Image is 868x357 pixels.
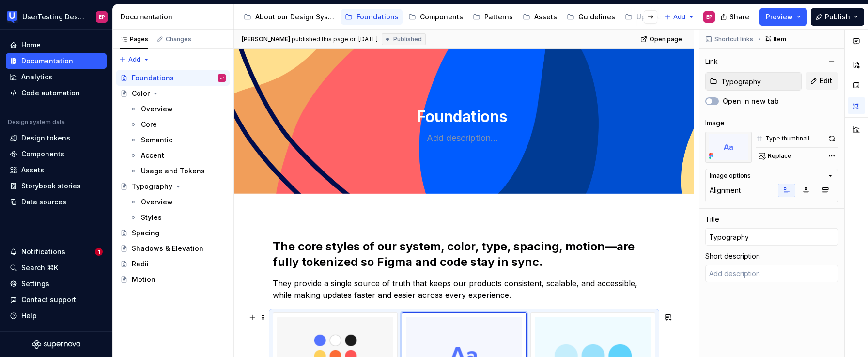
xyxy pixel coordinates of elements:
[132,182,172,191] div: Typography
[341,9,403,25] a: Foundations
[255,12,335,22] div: About our Design System
[710,172,751,180] div: Image options
[99,13,105,21] div: EP
[240,9,339,25] a: About our Design System
[21,279,49,289] div: Settings
[6,178,107,194] a: Storybook stories
[356,12,399,22] div: Foundations
[404,9,467,25] a: Components
[141,166,205,176] div: Usage and Tokens
[811,8,864,26] button: Publish
[393,35,422,43] span: Published
[702,32,758,46] button: Shortcut links
[279,105,645,128] textarea: Foundations
[21,40,41,50] div: Home
[820,76,832,86] span: Edit
[116,86,230,101] a: Color
[6,85,107,101] a: Code automation
[21,165,44,175] div: Assets
[116,179,230,194] a: Typography
[6,244,107,260] button: Notifications1
[729,12,749,22] span: Share
[710,172,834,180] button: Image options
[125,194,230,210] a: Overview
[563,9,619,25] a: Guidelines
[132,73,174,83] div: Foundations
[714,35,753,43] span: Shortcut links
[141,213,162,222] div: Styles
[132,275,155,284] div: Motion
[292,35,378,43] div: published this page on [DATE]
[723,96,779,106] label: Open in new tab
[673,13,685,21] span: Add
[116,272,230,287] a: Motion
[661,10,697,24] button: Add
[240,7,659,27] div: Page tree
[141,104,173,114] div: Overview
[6,308,107,324] button: Help
[534,12,557,22] div: Assets
[21,247,65,257] div: Notifications
[705,132,752,163] img: 8add6a52-37b7-4d10-963e-058533a1a302.png
[806,72,838,90] button: Edit
[6,162,107,178] a: Assets
[6,130,107,146] a: Design tokens
[116,70,230,86] a: FoundationsEP
[705,251,760,261] div: Short description
[125,101,230,117] a: Overview
[132,228,159,238] div: Spacing
[21,263,58,273] div: Search ⌘K
[766,12,793,22] span: Preview
[116,241,230,256] a: Shadows & Elevation
[578,12,615,22] div: Guidelines
[116,70,230,287] div: Page tree
[706,13,713,21] div: EP
[125,210,230,225] a: Styles
[125,163,230,179] a: Usage and Tokens
[132,259,149,269] div: Radii
[759,8,807,26] button: Preview
[710,186,741,195] div: Alignment
[132,244,203,253] div: Shadows & Elevation
[128,56,140,63] span: Add
[705,228,838,246] input: Add title
[6,53,107,69] a: Documentation
[141,151,164,160] div: Accent
[705,57,718,66] div: Link
[273,278,655,301] p: They provide a single source of truth that keeps our products consistent, scalable, and accessibl...
[125,132,230,148] a: Semantic
[125,148,230,163] a: Accent
[469,9,517,25] a: Patterns
[6,260,107,276] button: Search ⌘K
[637,32,686,46] a: Open page
[420,12,463,22] div: Components
[116,256,230,272] a: Radii
[705,118,725,128] div: Image
[242,35,290,43] span: [PERSON_NAME]
[21,149,64,159] div: Components
[21,72,52,82] div: Analytics
[6,276,107,292] a: Settings
[141,197,173,207] div: Overview
[765,135,809,142] div: Type thumbnail
[519,9,561,25] a: Assets
[21,88,80,98] div: Code automation
[6,37,107,53] a: Home
[768,152,791,160] span: Replace
[650,35,682,43] span: Open page
[32,340,80,349] svg: Supernova Logo
[21,56,73,66] div: Documentation
[621,9,680,25] a: Updates
[220,73,224,83] div: EP
[141,135,172,145] div: Semantic
[22,12,84,22] div: UserTesting Design System
[825,12,850,22] span: Publish
[21,133,70,143] div: Design tokens
[715,8,756,26] button: Share
[756,149,796,163] button: Replace
[6,194,107,210] a: Data sources
[120,35,148,43] div: Pages
[7,11,18,23] img: 41adf70f-fc1c-4662-8e2d-d2ab9c673b1b.png
[2,6,110,27] button: UserTesting Design SystemEP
